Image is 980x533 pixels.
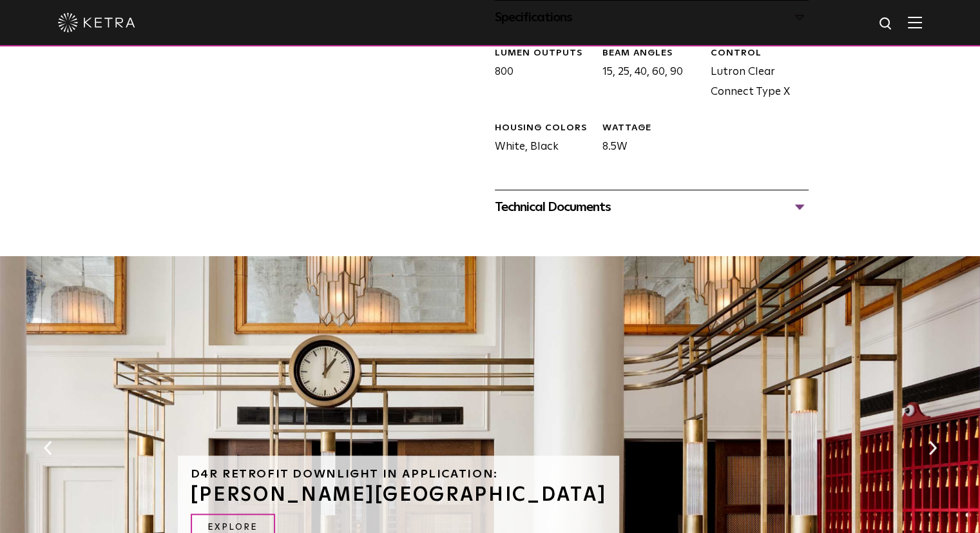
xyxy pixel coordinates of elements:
[485,122,593,157] div: White, Black
[495,47,593,60] div: LUMEN OUTPUTS
[191,468,607,480] h6: D4R Retrofit Downlight in Application:
[593,122,700,157] div: 8.5W
[191,485,607,505] h3: [PERSON_NAME][GEOGRAPHIC_DATA]
[878,16,894,32] img: search icon
[495,197,809,217] div: Technical Documents
[710,47,808,60] div: CONTROL
[602,47,700,60] div: Beam Angles
[926,439,939,456] button: Next
[485,47,593,103] div: 800
[700,47,808,103] div: Lutron Clear Connect Type X
[908,16,922,28] img: Hamburger%20Nav.svg
[495,122,593,135] div: HOUSING COLORS
[58,13,135,32] img: ketra-logo-2019-white
[602,122,700,135] div: WATTAGE
[41,439,54,456] button: Previous
[593,47,700,103] div: 15, 25, 40, 60, 90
